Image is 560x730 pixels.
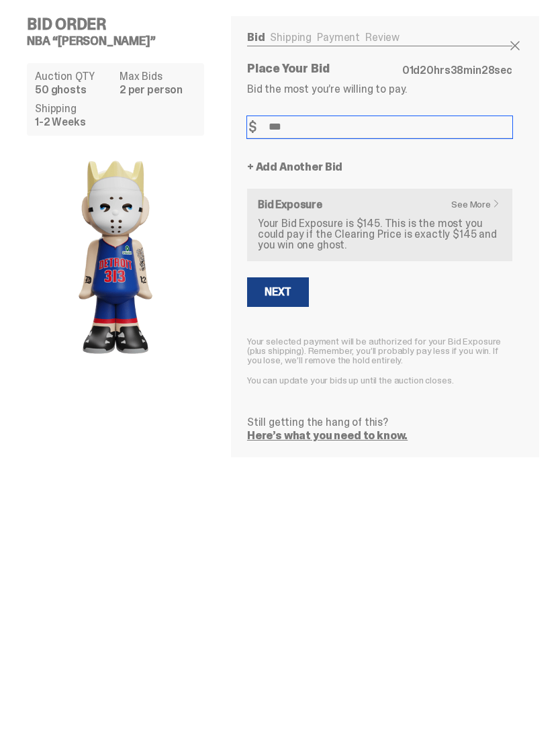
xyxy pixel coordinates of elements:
span: 20 [420,63,434,77]
h4: Bid Order [27,16,215,32]
p: Bid the most you’re willing to pay. [247,84,512,95]
span: 38 [451,63,464,77]
span: 28 [481,63,495,77]
span: 01 [402,63,414,77]
p: d hrs min sec [402,65,512,76]
p: Still getting the hang of this? [247,417,512,428]
dd: 50 ghosts [35,85,111,95]
dt: Max Bids [120,71,196,82]
h5: NBA “[PERSON_NAME]” [27,35,215,47]
a: Bid [247,30,265,44]
dt: Auction QTY [35,71,111,82]
div: Next [265,287,291,298]
h6: Bid Exposure [258,199,502,210]
a: See More [451,199,507,209]
p: You can update your bids up until the auction closes. [247,375,512,385]
dt: Shipping [35,103,111,114]
span: $ [248,120,256,134]
dd: 1-2 Weeks [35,117,111,128]
img: product image [27,146,204,368]
p: Your selected payment will be authorized for your Bid Exposure (plus shipping). Remember, you’ll ... [247,336,512,365]
a: Here’s what you need to know. [247,428,408,443]
a: + Add Another Bid [247,162,342,173]
p: Place Your Bid [247,62,402,75]
p: Your Bid Exposure is $145. This is the most you could pay if the Clearing Price is exactly $145 a... [258,218,502,250]
button: Next [247,277,309,307]
dd: 2 per person [120,85,196,95]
